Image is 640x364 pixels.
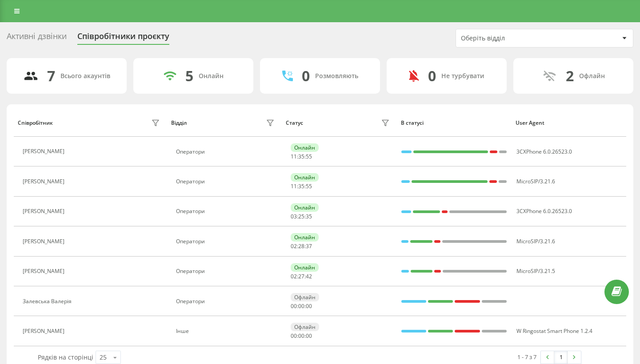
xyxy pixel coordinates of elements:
span: W Ringostat Smart Phone 1.2.4 [516,327,592,335]
div: Оператори [176,268,277,274]
span: 3CXPhone 6.0.26523.0 [516,148,572,155]
div: : : [291,214,312,220]
div: : : [291,183,312,190]
span: 25 [298,213,304,220]
div: 0 [428,67,436,84]
span: 27 [298,273,304,280]
div: : : [291,154,312,160]
span: MicroSIP/3.21.6 [516,237,555,245]
div: Залевська Валерія [23,298,74,305]
span: 00 [298,332,304,340]
span: 42 [306,273,312,280]
span: 02 [291,242,297,250]
div: User Agent [516,120,622,126]
div: [PERSON_NAME] [23,178,67,185]
div: Онлайн [199,72,224,80]
span: 3CXPhone 6.0.26523.0 [516,207,572,215]
div: Офлайн [291,323,319,331]
span: 11 [291,182,297,190]
span: MicroSIP/3.21.6 [516,178,555,185]
span: 00 [298,302,304,310]
span: 37 [306,242,312,250]
div: Онлайн [291,203,319,212]
span: 35 [306,213,312,220]
span: 55 [306,182,312,190]
div: : : [291,273,312,280]
div: Онлайн [291,263,319,272]
div: 7 [47,67,55,84]
span: 03 [291,213,297,220]
div: 25 [100,353,107,362]
div: Всього акаунтів [60,72,110,80]
div: : : [291,243,312,249]
span: 00 [291,332,297,340]
div: Статус [286,120,303,126]
a: 1 [554,351,568,364]
div: Оператори [176,149,277,155]
div: 2 [566,67,574,84]
div: Онлайн [291,173,319,182]
div: [PERSON_NAME] [23,238,67,245]
span: 35 [298,182,304,190]
span: 00 [306,302,312,310]
div: Офлайн [579,72,605,80]
div: Відділ [171,120,187,126]
div: : : [291,333,312,339]
div: [PERSON_NAME] [23,328,67,334]
div: : : [291,303,312,309]
span: 55 [306,153,312,160]
div: Оператори [176,238,277,245]
div: Активні дзвінки [7,32,67,45]
span: 00 [306,332,312,340]
div: Співробітник [18,120,53,126]
div: Співробітники проєкту [77,32,169,45]
div: [PERSON_NAME] [23,268,67,274]
div: Не турбувати [441,72,484,80]
div: Розмовляють [315,72,358,80]
div: [PERSON_NAME] [23,208,67,214]
div: В статусі [401,120,508,126]
div: [PERSON_NAME] [23,148,67,154]
div: Онлайн [291,143,319,152]
div: Офлайн [291,293,319,301]
div: Онлайн [291,233,319,241]
div: Оберіть відділ [461,35,567,42]
div: Оператори [176,298,277,305]
div: Оператори [176,178,277,185]
div: Інше [176,328,277,334]
div: 0 [302,67,310,84]
div: Оператори [176,208,277,214]
div: 1 - 7 з 7 [517,352,536,361]
span: 02 [291,273,297,280]
span: Рядків на сторінці [38,353,93,361]
span: 11 [291,153,297,160]
span: 28 [298,242,304,250]
span: MicroSIP/3.21.5 [516,267,555,275]
div: 5 [185,67,193,84]
span: 00 [291,302,297,310]
span: 35 [298,153,304,160]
